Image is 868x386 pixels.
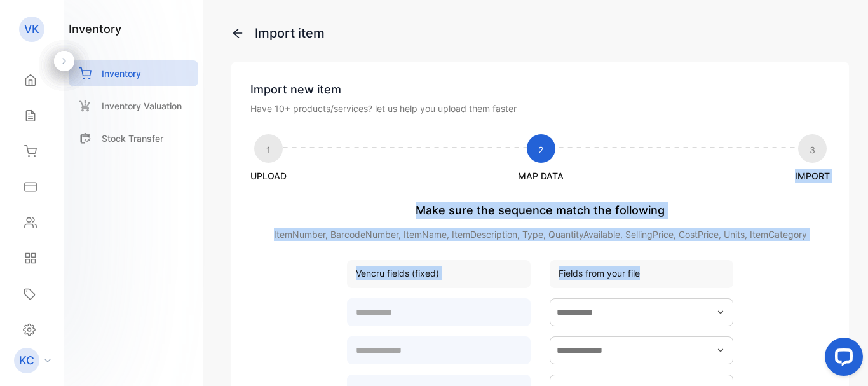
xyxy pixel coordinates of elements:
[102,67,141,80] p: Inventory
[24,21,39,38] p: VK
[69,125,198,151] a: Stock Transfer
[815,333,868,386] iframe: LiveChat chat widget
[69,20,121,38] h1: inventory
[250,102,830,115] p: Have 10+ products/services? let us help you upload them faster
[69,93,198,119] a: Inventory Valuation
[550,260,733,288] div: Fields from your file
[795,169,830,183] span: IMPORT
[231,24,849,43] p: Import item
[19,352,34,369] p: KC
[69,60,198,86] a: Inventory
[538,143,543,156] button: 2
[102,99,182,113] p: Inventory Valuation
[250,228,830,241] p: ItemNumber, BarcodeNumber, ItemName, ItemDescription, Type, QuantityAvailable, SellingPrice, Cost...
[250,169,287,183] span: UPLOAD
[102,132,163,145] p: Stock Transfer
[250,81,830,98] p: Import new item
[266,143,271,156] button: 1
[810,143,815,156] button: 3
[347,260,531,288] div: Vencru fields (fixed)
[250,202,830,219] p: Make sure the sequence match the following
[518,169,564,183] span: MAP DATA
